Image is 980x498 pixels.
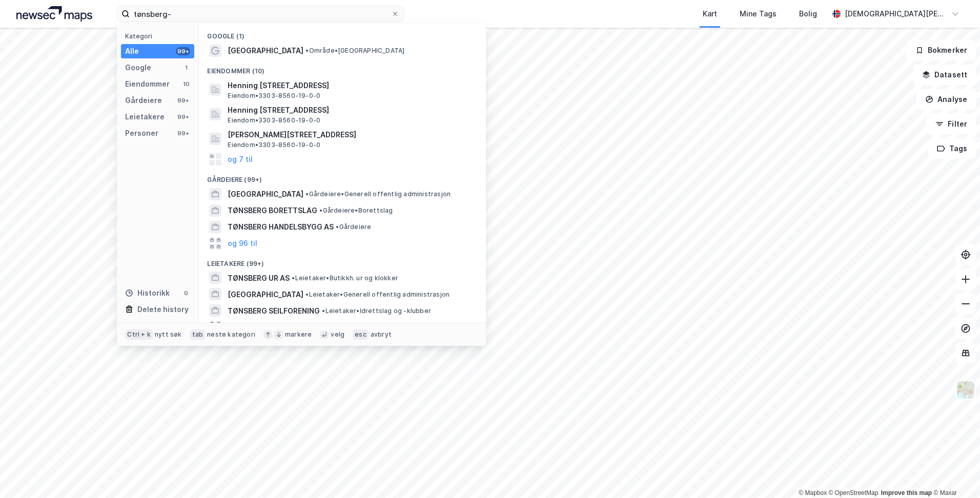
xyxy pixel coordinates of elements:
[228,204,317,217] span: TØNSBERG BORETTSLAG
[228,221,334,233] span: TØNSBERG HANDELSBYGG AS
[228,129,474,141] span: [PERSON_NAME][STREET_ADDRESS]
[130,6,391,22] input: Søk på adresse, matrikkel, gårdeiere, leietakere eller personer
[182,289,190,297] div: 0
[353,329,369,340] div: esc
[125,287,170,299] div: Historikk
[740,8,777,20] div: Mine Tags
[907,40,976,60] button: Bokmerker
[305,47,309,54] span: •
[228,237,257,250] button: og 96 til
[228,116,320,125] span: Eiendom • 3303-8560-19-0-0
[228,321,257,333] button: og 96 til
[125,329,153,340] div: Ctrl + k
[16,6,92,22] img: logo.a4113a55bc3d86da70a041830d287a7e.svg
[125,78,170,90] div: Eiendommer
[336,223,371,231] span: Gårdeiere
[125,127,158,139] div: Personer
[929,449,980,498] iframe: Chat Widget
[331,330,344,339] div: velg
[228,153,253,165] button: og 7 til
[881,489,932,496] a: Improve this map
[125,45,139,57] div: Alle
[228,305,320,317] span: TØNSBERG SEILFORENING
[799,489,827,496] a: Mapbox
[228,141,320,149] span: Eiendom • 3303-8560-19-0-0
[182,64,190,72] div: 1
[228,272,290,284] span: TØNSBERG UR AS
[125,111,165,123] div: Leietakere
[292,274,295,282] span: •
[305,291,450,299] span: Leietaker • Generell offentlig administrasjon
[845,8,947,20] div: [DEMOGRAPHIC_DATA][PERSON_NAME]
[176,113,190,121] div: 99+
[371,330,392,339] div: avbryt
[799,8,817,20] div: Bolig
[927,114,976,134] button: Filter
[228,188,303,200] span: [GEOGRAPHIC_DATA]
[305,47,404,55] span: Område • [GEOGRAPHIC_DATA]
[305,190,309,198] span: •
[199,168,486,186] div: Gårdeiere (99+)
[703,8,717,20] div: Kart
[228,288,303,301] span: [GEOGRAPHIC_DATA]
[199,59,486,77] div: Eiendommer (10)
[322,307,325,315] span: •
[199,24,486,43] div: Google (1)
[829,489,879,496] a: OpenStreetMap
[190,329,206,340] div: tab
[125,61,151,74] div: Google
[319,206,393,215] span: Gårdeiere • Borettslag
[929,449,980,498] div: Kontrollprogram for chat
[155,330,182,339] div: nytt søk
[176,96,190,105] div: 99+
[956,380,975,400] img: Z
[292,274,398,282] span: Leietaker • Butikkh. ur og klokker
[305,190,451,198] span: Gårdeiere • Generell offentlig administrasjon
[322,307,431,315] span: Leietaker • Idrettslag og -klubber
[928,138,976,159] button: Tags
[125,94,162,107] div: Gårdeiere
[176,47,190,55] div: 99+
[137,303,189,316] div: Delete history
[336,223,339,231] span: •
[319,206,322,214] span: •
[176,129,190,137] div: 99+
[913,65,976,85] button: Datasett
[125,32,194,40] div: Kategori
[285,330,312,339] div: markere
[207,330,255,339] div: neste kategori
[305,291,309,298] span: •
[199,252,486,270] div: Leietakere (99+)
[182,80,190,88] div: 10
[228,92,320,100] span: Eiendom • 3303-8560-19-0-0
[228,45,303,57] span: [GEOGRAPHIC_DATA]
[228,104,474,116] span: Henning [STREET_ADDRESS]
[228,79,474,92] span: Henning [STREET_ADDRESS]
[916,89,976,110] button: Analyse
